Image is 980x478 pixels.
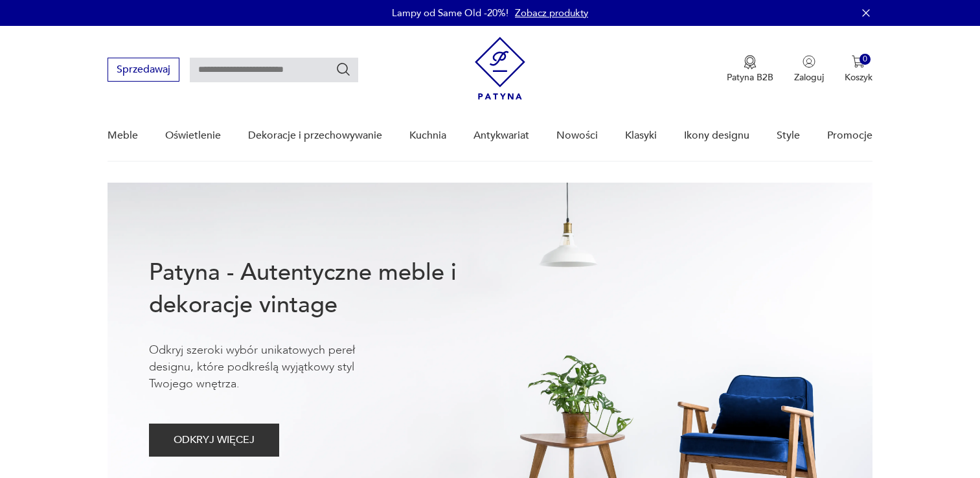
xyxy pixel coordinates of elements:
[684,111,749,161] a: Ikony designu
[108,66,179,75] a: Sprzedawaj
[108,58,179,82] button: Sprzedawaj
[409,111,446,161] a: Kuchnia
[336,62,351,77] button: Szukaj
[515,6,588,19] a: Zobacz produkty
[845,71,872,84] p: Koszyk
[149,342,395,393] p: Odkryj szeroki wybór unikatowych pereł designu, które podkreślą wyjątkowy styl Twojego wnętrza.
[248,111,382,161] a: Dekoracje i przechowywanie
[556,111,598,161] a: Nowości
[852,55,865,68] img: Ikona koszyka
[475,37,525,100] img: Patyna - sklep z meblami i dekoracjami vintage
[727,55,773,84] button: Patyna B2B
[727,55,773,84] a: Ikona medaluPatyna B2B
[392,6,508,19] p: Lampy od Same Old -20%!
[473,111,529,161] a: Antykwariat
[149,437,279,446] a: ODKRYJ WIĘCEJ
[744,55,757,69] img: Ikona medalu
[803,55,815,68] img: Ikonka użytkownika
[794,55,824,84] button: Zaloguj
[777,111,800,161] a: Style
[827,111,872,161] a: Promocje
[149,256,499,321] h1: Patyna - Autentyczne meble i dekoracje vintage
[727,71,773,84] p: Patyna B2B
[625,111,657,161] a: Klasyki
[165,111,221,161] a: Oświetlenie
[845,55,872,84] button: 0Koszyk
[860,54,871,65] div: 0
[794,71,824,84] p: Zaloguj
[108,111,138,161] a: Meble
[149,424,279,457] button: ODKRYJ WIĘCEJ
